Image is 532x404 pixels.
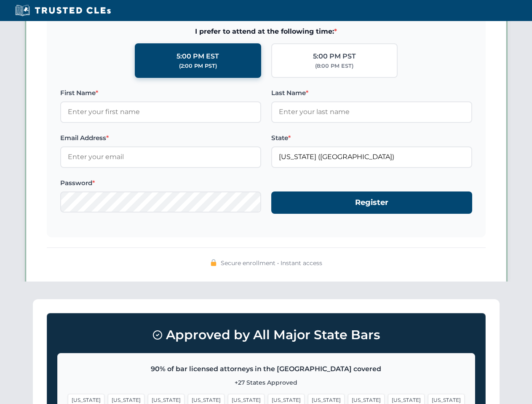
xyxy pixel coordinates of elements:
[271,146,472,167] input: Florida (FL)
[271,101,472,122] input: Enter your last name
[60,178,261,188] label: Password
[313,51,356,62] div: 5:00 PM PST
[271,133,472,143] label: State
[60,88,261,98] label: First Name
[271,88,472,98] label: Last Name
[13,4,113,17] img: Trusted CLEs
[68,378,465,387] p: +27 States Approved
[60,26,472,37] span: I prefer to attend at the following time:
[60,101,261,122] input: Enter your first name
[60,146,261,167] input: Enter your email
[221,258,322,268] span: Secure enrollment • Instant access
[57,324,475,346] h3: Approved by All Major State Bars
[315,62,353,70] div: (8:00 PM EST)
[179,62,217,70] div: (2:00 PM PST)
[210,259,217,266] img: 🔒
[68,364,465,375] p: 90% of bar licensed attorneys in the [GEOGRAPHIC_DATA] covered
[271,191,472,214] button: Register
[60,133,261,143] label: Email Address
[176,51,219,62] div: 5:00 PM EST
